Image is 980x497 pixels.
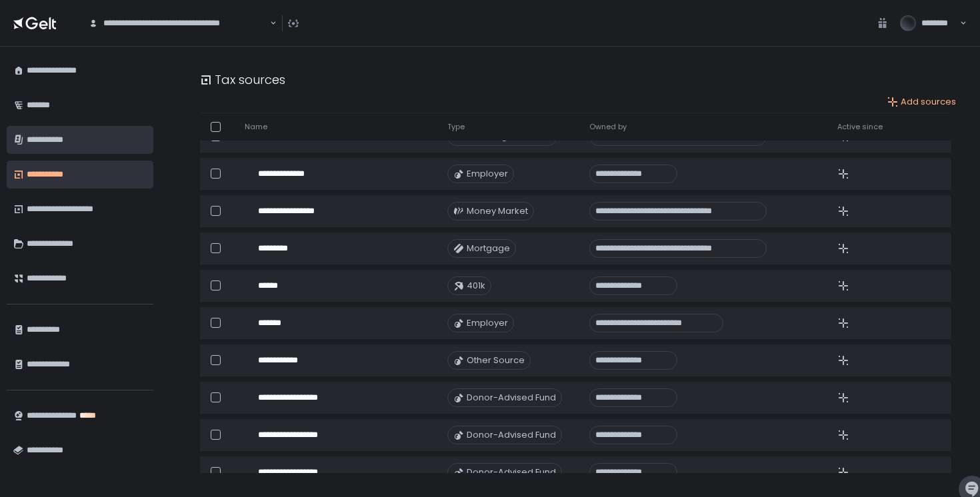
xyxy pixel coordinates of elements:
[80,9,277,37] div: Search for option
[467,280,485,292] span: 401k
[467,354,525,366] span: Other Source
[467,317,508,329] span: Employer
[467,429,556,441] span: Donor-Advised Fund
[467,205,528,217] span: Money Market
[467,392,556,404] span: Donor-Advised Fund
[268,17,269,30] input: Search for option
[467,243,510,254] span: Mortgage
[887,96,956,108] button: Add sources
[589,121,627,131] span: Owned by
[467,168,508,180] span: Employer
[837,121,883,131] span: Active since
[447,121,465,131] span: Type
[245,121,267,131] span: Name
[200,71,285,89] div: Tax sources
[467,466,556,478] span: Donor-Advised Fund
